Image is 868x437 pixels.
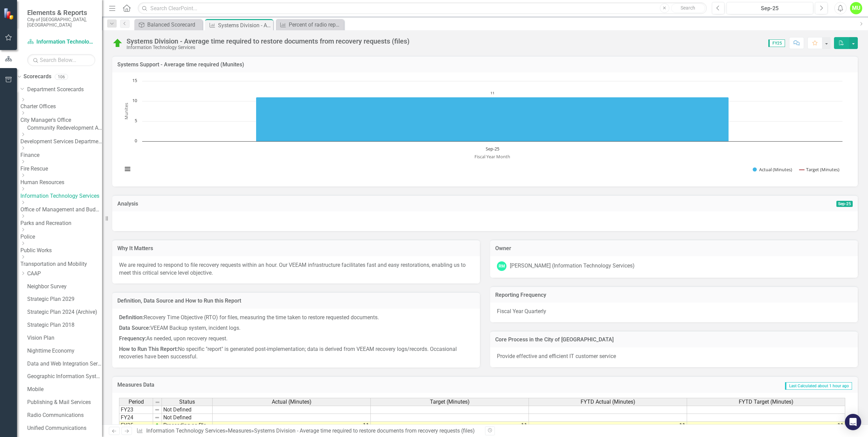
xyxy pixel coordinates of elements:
[27,347,102,355] a: Nighttime Economy
[739,399,794,405] span: FYTD Target (Minutes)
[681,5,695,11] span: Search
[497,353,616,359] span: Provide effective and efficient IT customer service
[119,314,144,321] strong: Definition:
[117,382,378,388] h3: Measures Data
[20,260,102,268] a: Transportation and Mobility
[127,37,410,45] div: Systems Division - Average time required to restore documents from recovery requests (files)
[20,206,102,214] a: Office of Management and Budget
[20,138,102,146] a: Development Services Department
[154,423,160,428] img: zOikAAAAAElFTkSuQmCC
[491,96,494,98] g: Target (Minutes), series 2 of 2. Line with 1 data point.
[495,292,853,298] h3: Reporting Frequency
[490,91,495,95] text: 11
[123,103,129,119] text: Munites
[155,400,160,405] img: 8DAGhfEEPCf229AAAAAElFTkSuQmCC
[146,427,225,434] a: Information Technology Services
[119,422,153,430] td: FY25
[256,97,729,141] g: Actual (Minutes), series 1 of 2. Bar series with 1 bar.
[20,233,102,241] a: Police
[371,422,529,430] td: 11
[486,146,499,152] text: Sep-25
[119,314,473,323] p: Recovery Time Objective (RTO) for files, measuring the time taken to restore requested documents.
[27,334,102,342] a: Vision Plan
[495,245,853,252] h3: Owner
[27,373,102,381] a: Geographic Information System (GIS)
[845,414,861,430] div: Open Intercom Messenger
[581,399,635,405] span: FYTD Actual (Minutes)
[510,262,635,270] div: [PERSON_NAME] (Information Technology Services)
[27,360,102,368] a: Data and Web Integration Services
[495,337,853,343] h3: Core Process in the City of [GEOGRAPHIC_DATA]
[278,20,342,29] a: Percent of radio repair work orders resolved within 24 hours
[289,20,342,29] div: Percent of radio repair work orders resolved within 24 hours
[474,153,510,160] text: Fiscal Year Month
[27,270,102,278] a: CAAP
[117,245,475,252] h3: Why It Matters
[27,321,102,329] a: Strategic Plan 2018
[112,38,123,49] img: Proceeding as Planned
[20,247,102,255] a: Public Works
[162,406,213,414] td: Not Defined
[727,2,813,14] button: Sep-25
[119,261,473,277] p: We are required to respond to file recovery requests within an hour. Our VEEAM infrastructure fac...
[147,20,201,29] div: Balanced Scorecard
[119,325,150,331] strong: Data Source:
[27,295,102,303] a: Strategic Plan 2029
[135,117,137,124] text: 5
[138,2,707,14] input: Search ClearPoint...
[430,399,470,405] span: Target (Minutes)
[850,2,862,14] button: MU
[768,39,785,47] span: FY25
[753,166,792,173] button: Show Actual (Minutes)
[3,8,15,20] img: ClearPoint Strategy
[154,415,160,420] img: 8DAGhfEEPCf229AAAAAElFTkSuQmCC
[799,166,839,173] button: Show Target (Minutes)
[162,414,213,422] td: Not Defined
[119,346,178,352] strong: How to Run This Report:
[497,261,506,271] div: RM
[27,283,102,291] a: Neighbor Survey
[129,399,144,405] span: Period
[687,422,845,430] td: 11
[529,422,687,430] td: 11
[497,308,851,315] p: Fiscal Year Quarterly
[119,323,473,334] p: VEEAM Backup system, incident logs.
[162,422,213,430] td: Proceeding as Planned
[119,335,146,342] strong: Frequency:
[272,399,312,405] span: Actual (Minutes)
[20,103,102,111] a: Charter Offices
[218,21,271,30] div: Systems Division - Average time required to restore documents from recovery requests (files)
[27,411,102,419] a: Radio Communications
[119,406,153,414] td: FY23
[27,424,102,432] a: Unified Communications
[117,201,530,207] h3: Analysis
[20,220,102,227] a: Parks and Recreation
[119,414,153,422] td: FY24
[20,151,102,159] a: Finance
[20,165,102,173] a: Fire Rescue
[27,17,95,28] small: City of [GEOGRAPHIC_DATA], [GEOGRAPHIC_DATA]
[119,344,473,361] p: No specific "report" is generated post-implementation; data is derived from VEEAM recovery logs/r...
[55,74,68,80] div: 106
[117,298,475,304] h3: Definition, Data Source and How to Run this Report
[27,86,102,94] a: Department Scorecards
[27,308,102,316] a: Strategic Plan 2024 (Archive)
[20,192,102,200] a: Information Technology Services
[132,97,137,103] text: 10
[136,20,201,29] a: Balanced Scorecard
[729,4,811,13] div: Sep-25
[27,124,102,132] a: Community Redevelopment Agency
[119,78,851,180] div: Chart. Highcharts interactive chart.
[836,201,853,207] span: Sep-25
[256,97,729,141] path: Sep-25, 11. Actual (Minutes).
[785,382,852,390] span: Last Calculated about 1 hour ago
[154,407,160,412] img: 8DAGhfEEPCf229AAAAAElFTkSuQmCC
[119,78,846,180] svg: Interactive chart
[123,164,132,174] button: View chart menu, Chart
[228,427,251,434] a: Measures
[136,427,480,435] div: » »
[27,38,95,46] a: Information Technology Services
[127,45,410,50] div: Information Technology Services
[671,3,705,13] button: Search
